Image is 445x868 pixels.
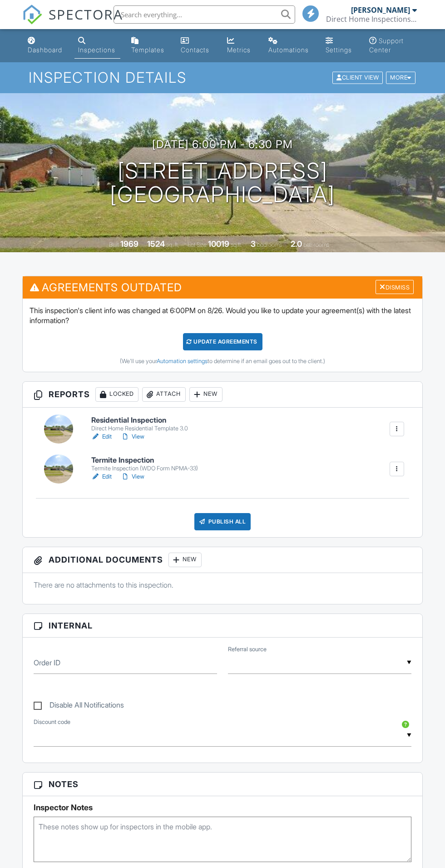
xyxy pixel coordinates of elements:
a: Automation settings [157,358,208,364]
a: Edit [91,432,112,441]
h3: Agreements Outdated [23,276,422,299]
div: 1969 [120,239,138,249]
div: Update Agreements [183,333,262,350]
div: Support Center [369,37,404,54]
h3: Notes [23,773,422,796]
h3: [DATE] 6:00 pm - 6:30 pm [152,138,293,150]
h3: Additional Documents [23,547,422,573]
div: 1524 [147,239,165,249]
div: [PERSON_NAME] [351,5,410,15]
div: Client View [332,72,383,84]
a: Settings [322,33,358,59]
a: Edit [91,472,112,481]
div: 2.0 [291,239,302,249]
span: sq.ft. [231,241,242,248]
div: Settings [326,46,352,54]
h6: Termite Inspection [91,456,198,464]
a: SPECTORA [22,12,123,31]
a: Termite Inspection Termite Inspection (WDO Form NPMA-33) [91,456,198,472]
h6: Residential Inspection [91,416,188,424]
p: There are no attachments to this inspection. [34,580,411,590]
span: sq. ft. [166,241,179,248]
div: Inspections [78,46,115,54]
a: Automations (Basic) [265,33,315,59]
span: bedrooms [257,241,282,248]
div: Attach [142,387,186,402]
div: New [189,387,222,402]
a: View [121,472,144,481]
div: Direct Home Residential Template 3.0 [91,425,188,432]
span: Lot Size [188,241,207,248]
img: The Best Home Inspection Software - Spectora [22,5,42,25]
a: View [121,432,144,441]
input: Search everything... [114,5,295,24]
div: Direct Home Inspections LLC [326,15,417,24]
div: Contacts [181,46,209,54]
div: 3 [251,239,256,249]
div: (We'll use your to determine if an email goes out to the client.) [30,358,415,365]
h3: Internal [23,614,422,638]
label: Order ID [34,658,60,668]
div: Metrics [227,46,251,54]
div: This inspection's client info was changed at 6:00PM on 8/26. Would you like to update your agreem... [23,299,422,372]
a: Contacts [177,33,216,59]
div: Termite Inspection (WDO Form NPMA-33) [91,465,198,472]
div: More [386,72,415,84]
div: New [168,553,202,567]
a: Templates [128,33,170,59]
span: SPECTORA [49,5,123,24]
span: Built [109,241,119,248]
h3: Reports [23,382,422,408]
label: Referral source [228,645,267,653]
div: Automations [268,46,309,54]
a: Metrics [223,33,257,59]
label: Discount code [34,718,70,726]
span: bathrooms [303,241,329,248]
a: Residential Inspection Direct Home Residential Template 3.0 [91,416,188,432]
h1: [STREET_ADDRESS] [GEOGRAPHIC_DATA] [110,159,335,207]
a: Support Center [366,33,421,59]
div: 10019 [208,239,229,249]
a: Dashboard [24,33,67,59]
a: Client View [331,74,385,80]
label: Disable All Notifications [34,701,124,712]
div: Dashboard [28,46,62,54]
div: Locked [95,387,138,402]
div: Dismiss [376,280,414,294]
div: Publish All [194,513,251,530]
h5: Inspector Notes [34,803,411,812]
a: Inspections [74,33,120,59]
h1: Inspection Details [29,70,416,85]
div: Templates [131,46,164,54]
